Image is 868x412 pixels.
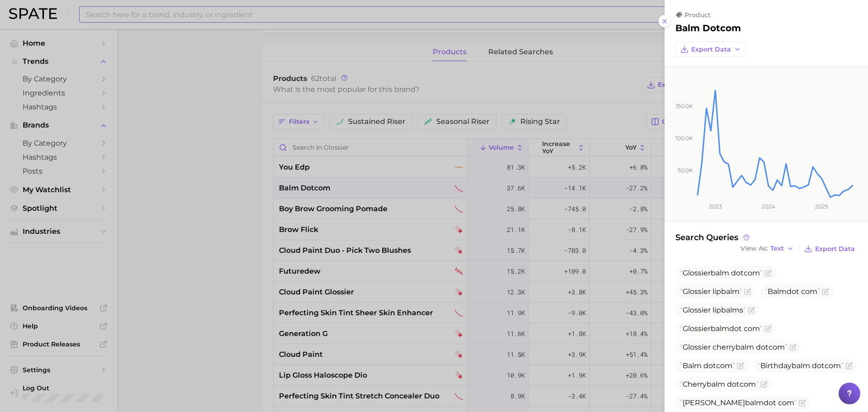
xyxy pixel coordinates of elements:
[741,246,768,251] span: View As
[792,361,810,370] span: balm
[675,135,693,142] tspan: 100.0k
[683,361,702,370] span: Balm
[762,203,775,210] tspan: 2024
[789,344,797,351] button: Flag as miscategorized or irrelevant
[815,245,855,253] span: Export Data
[745,398,764,407] span: balm
[760,381,768,388] button: Flag as miscategorized or irrelevant
[675,232,751,242] span: Search Queries
[711,324,729,333] span: balm
[815,203,828,210] tspan: 2025
[703,361,732,370] span: dotcom
[764,325,772,332] button: Flag as miscategorized or irrelevant
[736,343,754,351] span: balm
[680,380,759,388] span: Cherry
[744,288,751,295] button: Flag as miscategorized or irrelevant
[680,324,763,333] span: Glossier dot com
[737,362,744,369] button: Flag as miscategorized or irrelevant
[770,246,784,251] span: Text
[676,103,693,109] tspan: 150.0k
[727,380,756,388] span: dotcom
[812,361,841,370] span: dotcom
[709,203,722,210] tspan: 2023
[822,288,829,295] button: Flag as miscategorized or irrelevant
[691,46,731,53] span: Export Data
[845,362,853,369] button: Flag as miscategorized or irrelevant
[758,361,844,370] span: Birthday
[707,380,725,388] span: balm
[748,307,755,314] button: Flag as miscategorized or irrelevant
[678,167,693,174] tspan: 50.0k
[675,42,746,57] button: Export Data
[764,270,772,277] button: Flag as miscategorized or irrelevant
[680,343,788,351] span: Glossier cherry
[721,287,740,296] span: balm
[684,11,711,19] span: product
[680,398,797,407] span: [PERSON_NAME] dot com
[680,287,742,296] span: Glossier lip
[765,287,820,296] span: dot com
[738,243,796,255] button: View AsText
[731,269,760,277] span: dotcom
[756,343,785,351] span: dotcom
[799,399,806,407] button: Flag as miscategorized or irrelevant
[721,306,740,314] span: balm
[711,269,729,277] span: balm
[680,306,746,314] span: Glossier lip s
[802,242,857,255] button: Export Data
[675,23,741,33] h2: balm dotcom
[680,269,763,277] span: Glossier
[768,287,787,296] span: Balm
